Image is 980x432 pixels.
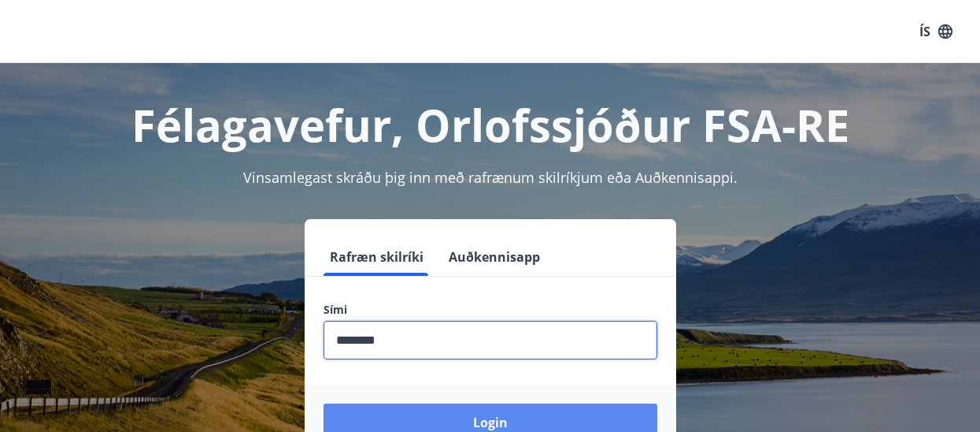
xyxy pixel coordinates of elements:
[911,17,961,46] button: ÍS
[324,238,430,276] button: Rafræn skilríki
[442,238,546,276] button: Auðkennisapp
[243,168,738,187] span: Vinsamlegast skráðu þig inn með rafrænum skilríkjum eða Auðkennisappi.
[324,302,657,318] label: Sími
[19,95,961,155] h1: Félagavefur, Orlofssjóður FSA-RE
